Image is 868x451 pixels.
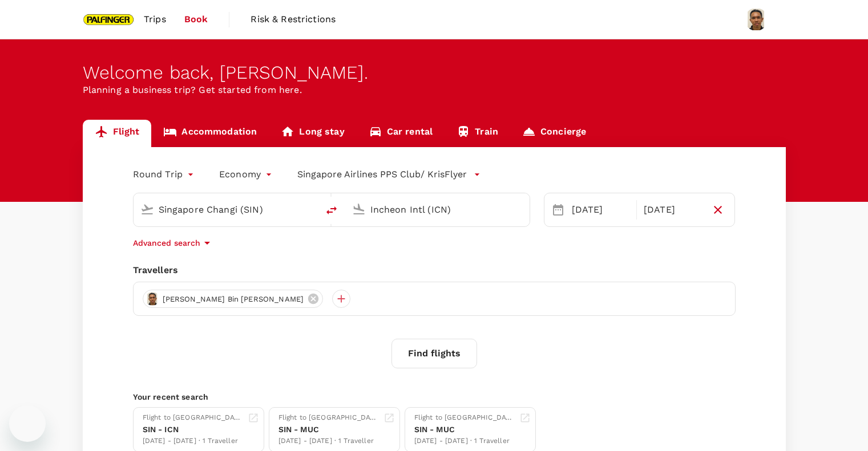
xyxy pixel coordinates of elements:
div: Flight to [GEOGRAPHIC_DATA] [278,412,379,424]
button: Open [310,208,312,210]
img: avatar-6654046f5d07b.png [146,292,159,306]
a: Concierge [510,120,598,147]
button: delete [318,197,345,224]
span: [PERSON_NAME] Bin [PERSON_NAME] [156,294,311,305]
div: Welcome back , [PERSON_NAME] . [83,62,786,83]
p: Advanced search [133,237,200,249]
p: Planning a business trip? Get started from here. [83,83,786,97]
span: Book [184,13,208,26]
div: [PERSON_NAME] Bin [PERSON_NAME] [143,290,324,308]
div: Flight to [GEOGRAPHIC_DATA] [414,412,515,424]
div: [DATE] - [DATE] · 1 Traveller [278,436,379,447]
button: Advanced search [133,236,214,250]
a: Accommodation [151,120,269,147]
p: Your recent search [133,391,736,403]
button: Singapore Airlines PPS Club/ KrisFlyer [297,168,481,181]
a: Train [445,120,510,147]
div: SIN - MUC [414,424,515,436]
p: Singapore Airlines PPS Club/ KrisFlyer [297,168,467,181]
a: Flight [83,120,152,147]
div: [DATE] [639,198,706,221]
span: Risk & Restrictions [251,13,336,26]
div: Economy [219,165,274,184]
div: [DATE] - [DATE] · 1 Traveller [414,436,515,447]
button: Find flights [391,339,477,368]
span: Trips [144,13,166,26]
input: Going to [370,201,506,218]
div: Flight to [GEOGRAPHIC_DATA] [143,412,243,424]
a: Long stay [269,120,356,147]
button: Open [522,208,524,210]
a: Car rental [357,120,445,147]
div: Round Trip [133,165,197,184]
div: SIN - MUC [278,424,379,436]
img: Palfinger Asia Pacific Pte Ltd [83,7,135,32]
input: Depart from [159,201,294,218]
div: SIN - ICN [143,424,243,436]
div: Travellers [133,263,736,277]
img: Muhammad Fauzi Bin Ali Akbar [745,8,768,31]
iframe: Button to launch messaging window [9,405,46,442]
div: [DATE] [567,198,634,221]
div: [DATE] - [DATE] · 1 Traveller [143,436,243,447]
